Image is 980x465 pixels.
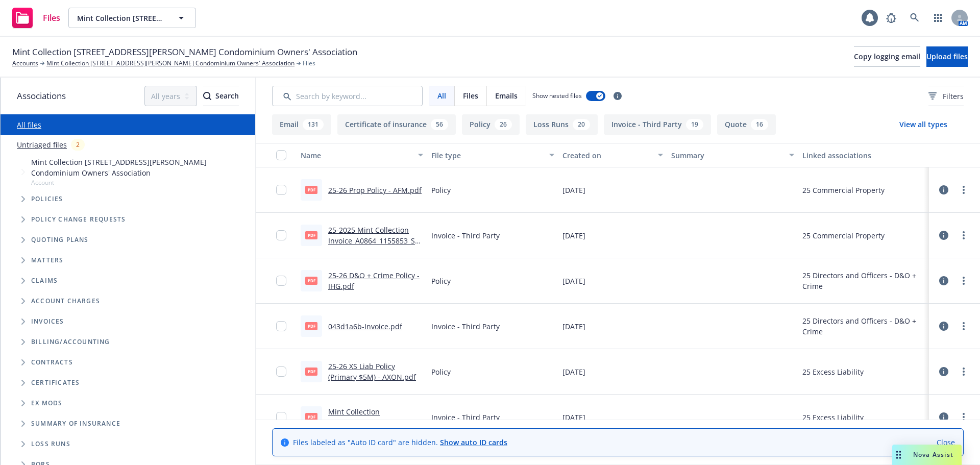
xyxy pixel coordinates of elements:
div: 20 [573,119,590,130]
span: Invoice - Third Party [431,230,500,241]
a: more [958,275,970,287]
div: Drag to move [892,445,905,465]
span: Loss Runs [31,441,70,447]
span: Nova Assist [913,450,953,459]
input: Select all [276,150,286,160]
button: View all types [883,114,964,135]
div: 25 Commercial Property [802,185,885,195]
span: pdf [305,277,317,284]
a: 25-26 XS Liab Policy (Primary $5M) - AXON.pdf [328,361,416,382]
span: Filters [928,91,964,102]
span: Files labeled as "Auto ID card" are hidden. [293,437,507,448]
span: Mint Collection [STREET_ADDRESS][PERSON_NAME] Condominium Owners' Association [77,13,165,23]
a: more [958,184,970,196]
button: Copy logging email [854,46,920,67]
a: Close [937,437,955,448]
a: 25-26 D&O + Crime Policy - IHG.pdf [328,271,420,291]
span: [DATE] [562,412,585,423]
span: Show nested files [532,91,582,100]
button: File type [427,143,558,167]
button: Email [272,114,331,135]
input: Toggle Row Selected [276,321,286,331]
div: 2 [71,139,85,151]
button: Invoice - Third Party [604,114,711,135]
span: Account charges [31,298,100,304]
span: pdf [305,413,317,421]
span: Summary of insurance [31,421,120,427]
span: Upload files [926,52,968,61]
span: Contracts [31,359,73,365]
svg: Search [203,92,211,100]
div: 26 [495,119,512,130]
span: [DATE] [562,185,585,195]
span: pdf [305,231,317,239]
div: 25 Excess Liability [802,366,864,377]
button: Quote [717,114,776,135]
span: Policy change requests [31,216,126,223]
span: Associations [17,89,66,103]
div: 56 [431,119,448,130]
span: [DATE] [562,276,585,286]
input: Toggle Row Selected [276,366,286,377]
span: All [437,90,446,101]
span: Invoices [31,319,64,325]
span: Mint Collection [STREET_ADDRESS][PERSON_NAME] Condominium Owners' Association [12,45,357,59]
input: Toggle Row Selected [276,230,286,240]
a: 043d1a6b-Invoice.pdf [328,322,402,331]
a: Show auto ID cards [440,437,507,447]
button: Linked associations [798,143,929,167]
input: Toggle Row Selected [276,185,286,195]
span: pdf [305,322,317,330]
div: Search [203,86,239,106]
span: pdf [305,368,317,375]
a: All files [17,120,41,130]
div: File type [431,150,543,161]
span: Invoice - Third Party [431,321,500,332]
button: Certificate of insurance [337,114,456,135]
span: [DATE] [562,321,585,332]
button: Summary [667,143,798,167]
a: Switch app [928,8,948,28]
span: Policy [431,185,451,195]
span: Filters [943,91,964,102]
span: Policies [31,196,63,202]
button: Loss Runs [526,114,598,135]
button: Policy [462,114,520,135]
button: Created on [558,143,668,167]
button: Name [297,143,427,167]
a: Report a Bug [881,8,901,28]
div: 19 [686,119,703,130]
span: Files [43,14,60,22]
div: 25 Directors and Officers - D&O + Crime [802,270,925,291]
button: Mint Collection [STREET_ADDRESS][PERSON_NAME] Condominium Owners' Association [68,8,196,28]
button: Filters [928,86,964,106]
a: Accounts [12,59,38,68]
span: Mint Collection [STREET_ADDRESS][PERSON_NAME] Condominium Owners' Association [31,157,251,178]
span: Quoting plans [31,237,89,243]
a: Mint Collection [STREET_ADDRESS][PERSON_NAME] Condominium Owners' Association [46,59,295,68]
button: Upload files [926,46,968,67]
a: more [958,320,970,332]
span: Account [31,178,251,187]
span: Matters [31,257,63,263]
span: Policy [431,366,451,377]
a: Search [904,8,925,28]
span: Invoice - Third Party [431,412,500,423]
span: Ex Mods [31,400,62,406]
div: 25 Excess Liability [802,412,864,423]
div: Linked associations [802,150,925,161]
span: Files [463,90,478,101]
a: more [958,229,970,241]
span: pdf [305,186,317,193]
a: 25-2025 Mint Collection Invoice_A0864_1155853_SN-V002232_20250903T095110.pdf [328,225,423,267]
span: [DATE] [562,230,585,241]
input: Toggle Row Selected [276,412,286,422]
div: Created on [562,150,652,161]
span: Billing/Accounting [31,339,110,345]
a: 25-26 Prop Policy - AFM.pdf [328,185,422,195]
a: Untriaged files [17,139,67,150]
span: [DATE] [562,366,585,377]
a: more [958,411,970,423]
div: 25 Directors and Officers - D&O + Crime [802,315,925,337]
div: 25 Commercial Property [802,230,885,241]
